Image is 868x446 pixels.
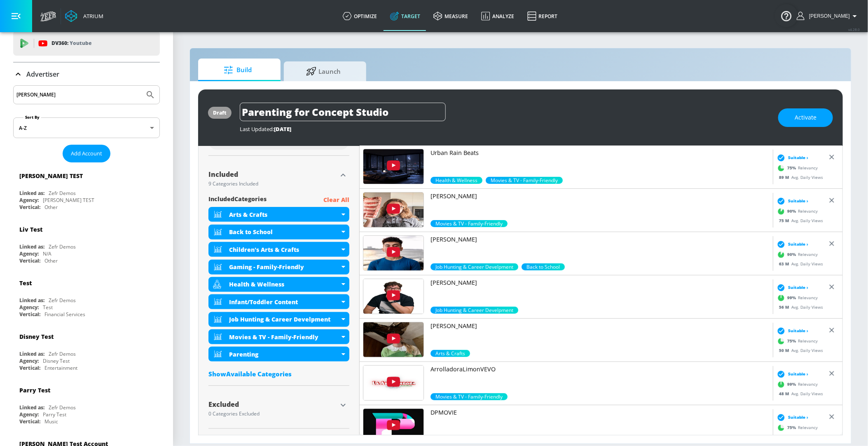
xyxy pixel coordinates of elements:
div: Other [44,204,58,211]
div: A-Z [13,117,160,138]
div: Health & Wellness [229,280,339,288]
p: Clear All [323,195,349,205]
a: Analyze [475,1,521,31]
div: Excluded [208,401,337,408]
div: Zefr Demos [49,297,76,304]
span: 63 M [779,261,791,267]
div: Arts & Crafts [208,207,349,222]
a: Atrium [65,10,103,22]
div: Linked as: [19,404,44,411]
span: 56 M [779,304,791,310]
a: Target [384,1,427,31]
label: Sort By [23,115,41,120]
div: Linked as: [19,297,44,304]
div: Avg. Daily Views [775,347,823,354]
span: login as: veronica.hernandez@zefr.com [806,13,850,19]
span: 48 M [779,391,791,397]
div: Vertical: [19,204,40,211]
button: Activate [778,108,833,127]
div: Agency: [19,250,39,257]
div: Avg. Daily Views [775,391,823,397]
div: Included [208,171,337,178]
span: Suitable › [788,371,808,377]
span: 75 % [787,165,798,171]
span: 75 M [779,218,791,223]
p: Advertiser [26,70,59,79]
img: UUejzv0MInydp0Isrza8e0tw [363,322,423,357]
span: Suitable › [788,155,808,161]
input: Search by name [16,89,141,100]
img: UULe_q9axMaeTbjN0hy1Z9xA [363,279,423,314]
a: [PERSON_NAME] [430,192,770,220]
a: [PERSON_NAME] [430,235,770,263]
div: Vertical: [19,364,40,371]
div: Relevancy [775,205,818,218]
a: ArrolladoraLimonVEVO [430,365,770,393]
div: Gaming - Family-Friendly [208,260,349,275]
span: Activate [795,113,817,123]
span: 99 % [787,295,798,301]
span: Build [206,60,269,80]
div: Health & Wellness [208,277,349,292]
p: DPMOVIE [430,408,770,417]
div: Linked as: [19,350,44,357]
div: Relevancy [775,162,818,174]
div: Infant/Toddler Content [208,294,349,309]
div: Back to School [208,225,349,239]
span: Suitable › [788,241,808,247]
div: Linked as: [19,190,44,197]
span: Movies & TV - Family-Friendly [486,177,563,184]
div: draft [213,109,227,116]
div: Disney Test [43,357,70,364]
button: Add Account [63,145,110,162]
span: 75 % [787,338,798,344]
div: N/A [43,250,51,257]
div: Disney Test [19,333,54,340]
div: Vertical: [19,418,40,425]
div: ShowAvailable Categories [208,370,349,378]
div: 99.0% [430,307,518,314]
div: Children's Arts & Crafts [229,246,339,254]
div: Disney TestLinked as:Zefr DemosAgency:Disney TestVertical:Entertainment [13,326,160,373]
div: Avg. Daily Views [775,434,823,440]
span: 75 % [787,425,798,431]
div: Avg. Daily Views [775,174,823,181]
div: Children's Arts & Crafts [208,242,349,257]
span: 90 % [787,208,798,214]
div: Atrium [80,12,103,20]
a: measure [427,1,475,31]
div: Agency: [19,197,39,204]
span: Suitable › [788,284,808,291]
div: Suitable › [775,197,808,205]
button: Submit Search [141,86,159,104]
span: Suitable › [788,328,808,334]
div: Agency: [19,411,39,418]
button: Open Resource Center [775,4,798,27]
div: Relevancy [775,378,818,391]
span: 90 % [787,251,798,258]
div: Agency: [19,304,39,311]
div: Job Hunting & Career Develpment [229,315,339,323]
p: [PERSON_NAME] [430,192,770,200]
div: 90.0% [430,263,518,270]
a: optimize [336,1,384,31]
span: Job Hunting & Career Develpment [430,307,518,314]
div: 90.0% [430,220,508,227]
span: Arts & Crafts [430,350,470,357]
span: 99 % [787,381,798,387]
span: Health & Wellness [430,177,482,184]
div: Music [44,418,58,425]
div: Entertainment [44,364,77,371]
div: Zefr Demos [49,350,76,357]
div: Liv Test [19,225,42,233]
div: Test [19,279,32,287]
span: Launch [292,61,355,81]
a: DPMOVIE [430,408,770,437]
span: Job Hunting & Career Develpment [430,263,518,270]
div: DV360: Youtube [13,31,160,56]
span: Movies & TV - Family-Friendly [430,393,508,400]
span: Movies & TV - Family-Friendly [430,220,508,227]
div: Relevancy [775,249,818,261]
span: included Categories [208,195,267,205]
div: Relevancy [775,292,818,304]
